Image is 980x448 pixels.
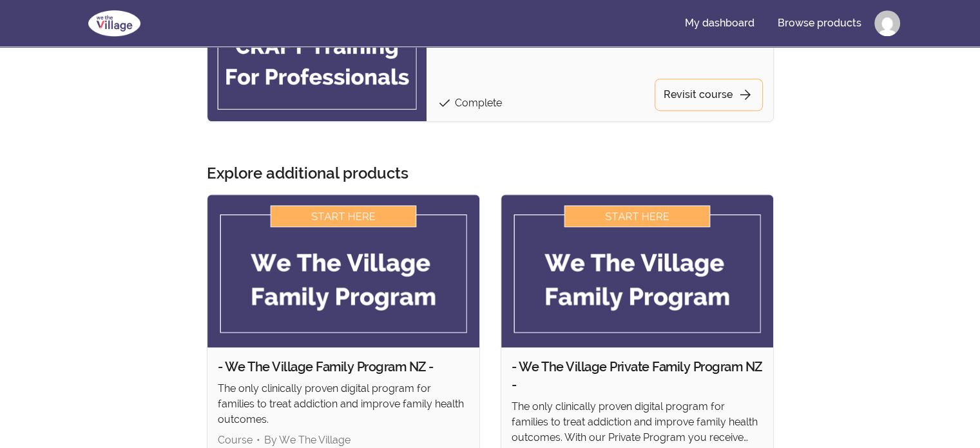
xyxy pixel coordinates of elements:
img: Product image for - We The Village Family Program NZ - [207,195,479,347]
h2: - We The Village Private Family Program NZ - [512,358,763,394]
img: Product image for - We The Village Private Family Program NZ - [501,195,773,347]
a: My dashboard [675,8,765,39]
h2: - We The Village Family Program NZ - [218,358,469,376]
h3: Explore additional products [207,163,408,184]
span: Course [218,434,253,446]
img: We The Village logo [81,8,148,39]
span: • [256,434,260,446]
span: check [437,95,452,111]
img: Profile image for Jennifer Hammond [874,10,900,36]
a: Browse products [767,8,872,39]
span: Complete [455,97,502,109]
p: The only clinically proven digital program for families to treat addiction and improve family hea... [512,399,763,445]
span: By We The Village [264,434,351,446]
nav: Main [675,8,900,39]
p: The only clinically proven digital program for families to treat addiction and improve family hea... [218,381,469,427]
span: arrow_forward [738,87,753,102]
a: Revisit coursearrow_forward [655,79,763,111]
